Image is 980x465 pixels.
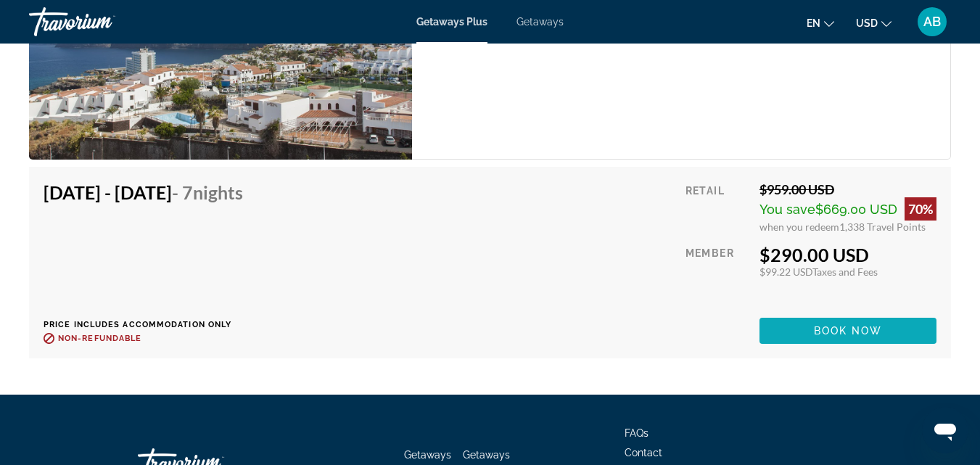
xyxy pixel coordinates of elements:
[416,16,487,28] a: Getaways Plus
[839,221,926,233] span: 1,338 Travel Points
[759,318,936,344] button: Book now
[759,181,936,197] div: $959.00 USD
[905,197,936,221] div: 70%
[807,17,820,29] span: en
[58,334,141,343] span: Non-refundable
[856,17,878,29] span: USD
[685,181,749,233] div: Retail
[922,407,968,453] iframe: Кнопка запуска окна обмена сообщениями
[44,320,254,329] p: Price includes accommodation only
[685,244,749,307] div: Member
[812,266,878,278] span: Taxes and Fees
[625,447,662,458] a: Contact
[29,3,174,41] a: Travorium
[44,181,243,203] h4: [DATE] - [DATE]
[759,244,936,266] div: $290.00 USD
[759,266,936,278] div: $99.22 USD
[172,181,243,203] span: - 7
[759,202,815,217] span: You save
[193,181,243,203] span: Nights
[814,325,883,337] span: Book now
[856,12,892,33] button: Change currency
[923,15,941,29] span: AB
[815,202,897,217] span: $669.00 USD
[759,221,839,233] span: when you redeem
[404,449,451,461] a: Getaways
[807,12,834,33] button: Change language
[625,427,648,439] a: FAQs
[516,16,564,28] a: Getaways
[913,7,951,37] button: User Menu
